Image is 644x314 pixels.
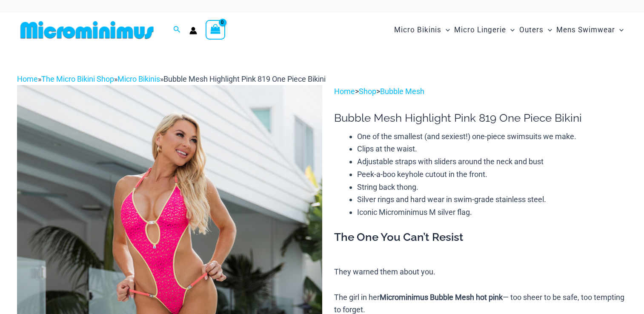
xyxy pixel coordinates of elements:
a: Mens SwimwearMenu ToggleMenu Toggle [554,17,626,43]
span: » » » [17,74,326,83]
li: Silver rings and hard wear in swim-grade stainless steel. [357,193,627,206]
span: Outers [519,19,544,41]
span: Mens Swimwear [556,19,615,41]
a: Account icon link [189,27,197,34]
a: Micro LingerieMenu ToggleMenu Toggle [452,17,517,43]
li: Adjustable straps with sliders around the neck and bust [357,155,627,168]
span: Menu Toggle [506,19,515,41]
span: Micro Lingerie [454,19,506,41]
a: Search icon link [173,25,181,35]
span: Bubble Mesh Highlight Pink 819 One Piece Bikini [163,74,326,83]
img: MM SHOP LOGO FLAT [17,20,157,40]
nav: Site Navigation [391,16,627,44]
h3: The One You Can’t Resist [334,230,627,245]
a: Bubble Mesh [380,87,424,96]
b: Microminimus Bubble Mesh hot pink [380,293,503,302]
li: One of the smallest (and sexiest!) one-piece swimsuits we make. [357,130,627,143]
span: Menu Toggle [544,19,552,41]
li: Iconic Microminimus M silver flag. [357,206,627,219]
h1: Bubble Mesh Highlight Pink 819 One Piece Bikini [334,111,627,125]
a: Micro BikinisMenu ToggleMenu Toggle [392,17,452,43]
li: Clips at the waist. [357,143,627,155]
a: View Shopping Cart, empty [206,20,225,40]
a: Micro Bikinis [117,74,160,83]
a: Home [17,74,38,83]
li: Peek-a-boo keyhole cutout in the front. [357,168,627,181]
li: String back thong. [357,181,627,194]
span: Micro Bikinis [394,19,441,41]
span: Menu Toggle [615,19,624,41]
a: Shop [359,87,376,96]
a: Home [334,87,355,96]
span: Menu Toggle [441,19,450,41]
a: OutersMenu ToggleMenu Toggle [517,17,554,43]
a: The Micro Bikini Shop [41,74,114,83]
p: > > [334,85,627,98]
